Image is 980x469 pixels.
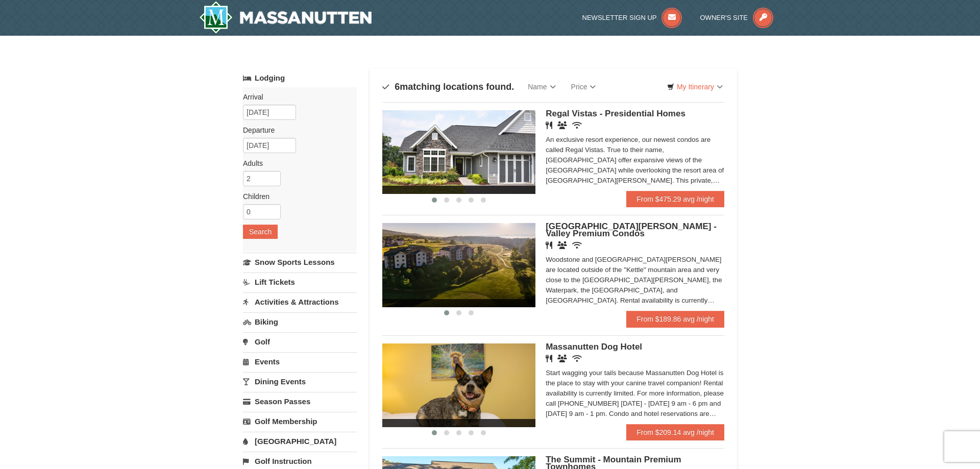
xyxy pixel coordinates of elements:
span: 6 [395,82,400,92]
label: Adults [243,158,349,168]
div: Woodstone and [GEOGRAPHIC_DATA][PERSON_NAME] are located outside of the "Kettle" mountain area an... [546,255,724,306]
a: Golf Membership [243,412,357,431]
a: From $209.14 avg /night [626,424,724,440]
i: Restaurant [546,355,552,362]
span: Owner's Site [700,14,748,21]
label: Children [243,191,349,202]
i: Banquet Facilities [557,121,567,129]
a: Golf [243,332,357,351]
a: Price [563,77,604,97]
a: [GEOGRAPHIC_DATA] [243,432,357,451]
a: Name [520,77,563,97]
i: Wireless Internet (free) [572,121,582,129]
h4: matching locations found. [382,82,514,92]
a: From $189.86 avg /night [626,311,724,327]
a: Massanutten Resort [199,1,372,34]
a: Dining Events [243,372,357,391]
a: Season Passes [243,392,357,411]
i: Wireless Internet (free) [572,241,582,249]
a: Snow Sports Lessons [243,253,357,271]
span: [GEOGRAPHIC_DATA][PERSON_NAME] - Valley Premium Condos [546,221,717,238]
a: From $475.29 avg /night [626,191,724,207]
i: Banquet Facilities [557,241,567,249]
a: Owner's Site [700,14,774,21]
div: Start wagging your tails because Massanutten Dog Hotel is the place to stay with your canine trav... [546,368,724,419]
button: Search [243,225,278,239]
img: Massanutten Resort Logo [199,1,372,34]
a: Lodging [243,69,357,87]
a: Biking [243,312,357,331]
span: Regal Vistas - Presidential Homes [546,109,685,118]
a: Activities & Attractions [243,292,357,311]
span: Newsletter Sign Up [582,14,657,21]
label: Arrival [243,92,349,102]
i: Restaurant [546,121,552,129]
i: Wireless Internet (free) [572,355,582,362]
label: Departure [243,125,349,135]
i: Banquet Facilities [557,355,567,362]
a: Events [243,352,357,371]
a: Newsletter Sign Up [582,14,682,21]
a: My Itinerary [660,79,729,94]
div: An exclusive resort experience, our newest condos are called Regal Vistas. True to their name, [G... [546,135,724,186]
span: Massanutten Dog Hotel [546,342,642,352]
a: Lift Tickets [243,273,357,291]
i: Restaurant [546,241,552,249]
